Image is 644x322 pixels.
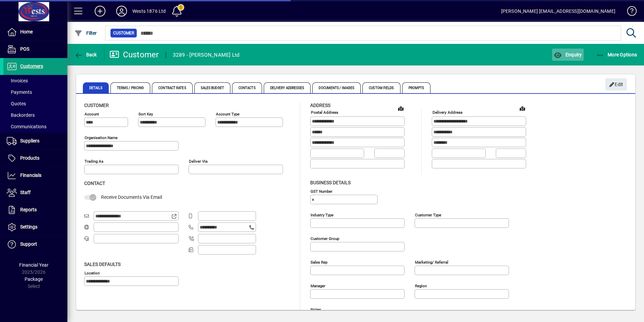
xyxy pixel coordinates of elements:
mat-label: Account Type [216,112,239,116]
span: Communications [7,124,46,129]
a: Staff [3,184,67,201]
span: Address [310,103,330,108]
span: Sales Budget [194,82,230,93]
mat-label: Customer type [415,212,441,217]
mat-label: Deliver via [189,159,207,164]
button: Add [89,5,111,17]
span: Details [83,82,109,93]
span: Delivery Addresses [264,82,311,93]
span: Prompts [402,82,431,93]
span: Settings [20,224,37,230]
mat-label: Account [85,112,99,116]
mat-label: Notes [311,307,321,312]
a: Backorders [3,109,67,121]
span: Contact [84,181,105,186]
span: POS [20,46,29,52]
span: Enquiry [554,52,582,57]
span: Quotes [7,101,26,106]
span: Customer [113,30,134,36]
button: Enquiry [552,49,583,61]
mat-label: Trading as [85,159,103,164]
a: Home [3,24,67,41]
span: Reports [20,207,37,212]
a: Settings [3,219,67,236]
mat-label: Sort key [138,112,153,116]
span: Financials [20,172,41,178]
span: Documents / Images [312,82,361,93]
span: Customer [84,103,109,108]
app-page-header-button: Back [67,49,104,61]
mat-label: Customer group [311,236,339,241]
mat-label: Location [85,270,100,275]
span: Terms / Pricing [110,82,151,93]
div: Wests 1876 Ltd [132,6,166,17]
span: Products [20,155,39,161]
a: Products [3,150,67,167]
span: Home [20,29,33,34]
span: Custom Fields [362,82,400,93]
button: Back [73,49,99,61]
mat-label: Industry type [311,212,333,217]
span: Contract Rates [152,82,192,93]
mat-label: GST Number [311,189,332,193]
span: Support [20,241,37,247]
span: Receive Documents Via Email [101,194,162,200]
a: Communications [3,121,67,132]
mat-label: Marketing/ Referral [415,260,448,264]
span: Edit [609,79,623,90]
a: View on map [395,103,406,114]
span: Package [25,276,43,282]
span: Staff [20,190,31,195]
a: Quotes [3,98,67,109]
span: Sales defaults [84,262,121,267]
button: Edit [605,78,627,90]
a: POS [3,41,67,58]
a: Financials [3,167,67,184]
button: Filter [73,27,99,39]
mat-label: Organisation name [85,135,118,140]
div: [PERSON_NAME] [EMAIL_ADDRESS][DOMAIN_NAME] [501,6,615,17]
span: Business details [310,180,351,185]
a: Support [3,236,67,253]
a: Knowledge Base [622,1,636,23]
button: Profile [111,5,132,17]
span: More Options [596,52,637,57]
a: Reports [3,202,67,218]
span: Back [74,52,97,57]
span: Contacts [232,82,262,93]
div: Customer [109,49,159,60]
span: Backorders [7,112,35,118]
a: Payments [3,86,67,98]
a: View on map [517,103,528,114]
mat-label: Region [415,283,427,288]
mat-label: Manager [311,283,325,288]
a: Invoices [3,75,67,86]
mat-label: Sales rep [311,260,327,264]
span: Payments [7,89,32,95]
span: Filter [74,30,97,36]
a: Suppliers [3,133,67,150]
div: 3289 - [PERSON_NAME] Ltd [173,50,240,60]
button: More Options [594,49,639,61]
span: Invoices [7,78,28,83]
span: Customers [20,63,43,69]
span: Financial Year [19,262,49,268]
span: Suppliers [20,138,39,143]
